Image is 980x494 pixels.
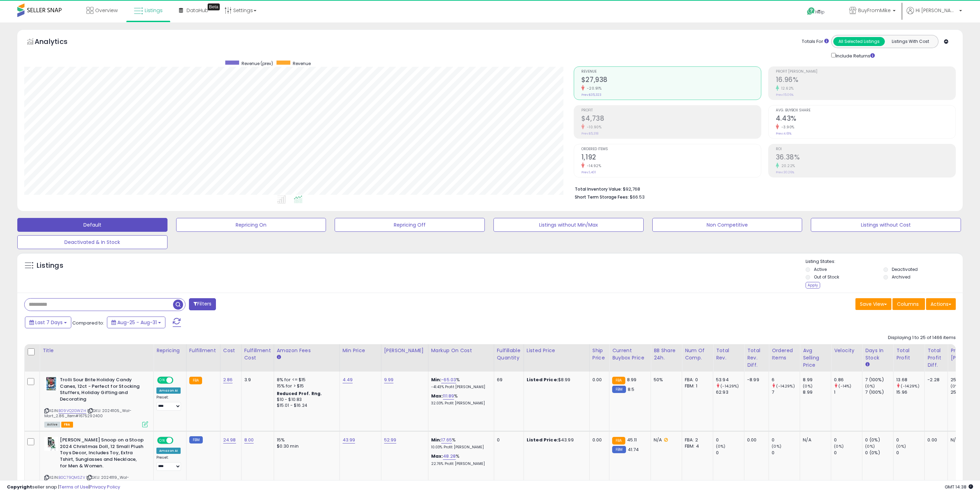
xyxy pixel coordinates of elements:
[277,383,334,389] div: 15% for > $15
[441,437,452,443] a: 17.65
[772,347,797,362] div: Ordered Items
[865,377,893,383] div: 7 (100%)
[431,401,489,406] p: 32.03% Profit [PERSON_NAME]
[158,438,166,443] span: ON
[926,298,956,310] button: Actions
[37,261,63,271] h5: Listings
[156,347,183,354] div: Repricing
[776,383,795,389] small: (-14.29%)
[865,443,875,449] small: (0%)
[896,450,924,456] div: 0
[581,170,596,174] small: Prev: 1,401
[628,446,639,453] span: 41.74
[803,383,813,389] small: (0%)
[776,170,794,174] small: Prev: 30.26%
[581,147,761,151] span: Ordered Items
[384,437,397,443] a: 52.99
[189,436,203,443] small: FBM
[527,437,584,443] div: $43.99
[575,184,951,193] li: $92,768
[592,347,606,362] div: Ship Price
[145,7,163,14] span: Listings
[865,450,893,456] div: 0 (0%)
[7,484,120,491] div: seller snap | |
[896,437,924,443] div: 0
[801,2,838,22] a: Help
[776,109,955,112] span: Avg. Buybox Share
[884,37,936,46] button: Listings With Cost
[803,347,828,369] div: Avg Selling Price
[581,76,761,85] h2: $27,938
[223,347,238,354] div: Cost
[242,61,273,66] span: Revenue (prev)
[612,386,626,393] small: FBM
[335,218,485,232] button: Repricing Off
[747,347,766,369] div: Total Rev. Diff.
[7,484,32,490] strong: Copyright
[293,61,311,66] span: Revenue
[17,218,167,232] button: Default
[58,408,86,414] a: B09VQ2GWZH
[779,163,795,168] small: 20.22%
[803,377,831,383] div: 8.99
[654,347,679,362] div: BB Share 24h.
[814,266,827,272] label: Active
[35,319,63,326] span: Last 7 Days
[61,422,73,428] span: FBA
[428,344,494,372] th: The percentage added to the cost of goods (COGS) that forms the calculator for Min & Max prices.
[60,437,144,471] b: [PERSON_NAME] Snoop on a Stoop 2024 Christmas Doll, 12 Small Plush Toys Decor, Includes Toy, Extr...
[776,115,955,124] h2: 4.43%
[901,383,919,389] small: (-14.29%)
[187,7,208,14] span: DataHub
[431,377,489,390] div: %
[814,274,839,280] label: Out of Stock
[834,389,862,395] div: 1
[343,347,378,354] div: Min Price
[716,389,744,395] div: 62.93
[277,347,337,354] div: Amazon Fees
[431,393,489,406] div: %
[772,443,781,449] small: (0%)
[156,395,181,411] div: Preset:
[90,484,120,490] a: Privacy Policy
[44,437,58,451] img: 41M0vhR-TSL._SL40_.jpg
[17,235,167,249] button: Deactivated & In Stock
[25,317,71,328] button: Last 7 Days
[497,437,518,443] div: 0
[907,7,962,22] a: Hi [PERSON_NAME]
[779,86,794,91] small: 12.62%
[189,377,202,384] small: FBA
[628,386,634,393] span: 8.5
[685,437,708,443] div: FBA: 2
[834,377,862,383] div: 0.86
[431,437,442,443] b: Min:
[865,437,893,443] div: 0 (0%)
[612,347,648,362] div: Current Buybox Price
[803,389,831,395] div: 8.99
[716,347,741,362] div: Total Rev.
[277,403,334,409] div: $15.01 - $16.24
[581,70,761,74] span: Revenue
[815,9,825,15] span: Help
[575,186,622,192] b: Total Inventory Value:
[776,153,955,163] h2: 36.38%
[584,125,602,130] small: -10.90%
[95,7,118,14] span: Overview
[892,266,918,272] label: Deactivated
[44,377,58,391] img: 51PpnMjv7SL._SL40_.jpg
[892,298,925,310] button: Columns
[951,383,960,389] small: (0%)
[189,298,216,310] button: Filters
[627,376,637,383] span: 8.99
[584,163,601,168] small: -14.92%
[443,393,454,400] a: 111.89
[584,86,602,91] small: -20.91%
[592,377,604,383] div: 0.00
[858,7,891,14] span: BuyFromMike
[244,437,254,443] a: 8.00
[652,218,802,232] button: Non Competitive
[172,377,183,383] span: OFF
[58,475,85,481] a: B0C79QMSZV
[855,298,891,310] button: Save View
[803,437,826,443] div: N/A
